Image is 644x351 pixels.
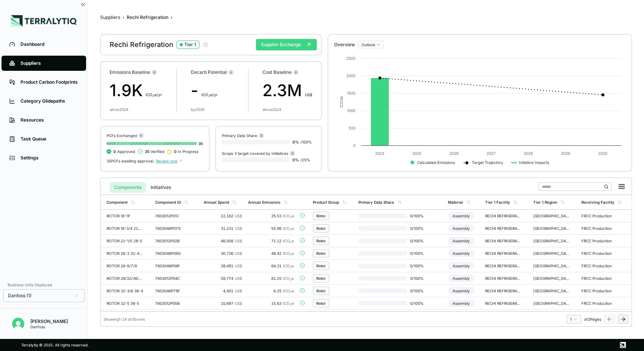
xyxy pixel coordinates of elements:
text: tCO e [339,96,344,108]
span: 0 / 100 % [407,301,431,306]
div: 48.42 [248,251,294,256]
div: RECHI REFRIGERATION (DONGGUAN) CO., - [GEOGRAPHIC_DATA] [485,214,521,218]
span: US$ [305,92,312,97]
sub: 2 [290,215,292,219]
div: [GEOGRAPHIC_DATA] [533,239,570,243]
div: ROTOR 18-1P [107,214,143,218]
div: Material [448,200,463,204]
div: FRCC Production [581,226,618,231]
div: FRCC Production [581,251,618,256]
div: 10,697 [204,301,242,306]
div: FRCC Production [581,301,618,306]
div: FRCC Production [581,214,618,218]
sub: 2 [290,303,292,306]
div: since 2024 [262,107,281,112]
text: 1500 [347,91,355,95]
sub: 2 [290,290,292,294]
text: 2024 [375,151,385,156]
div: 7603012P05B [155,301,192,306]
div: Rechi Refrigeration [110,40,209,49]
span: Danfoss (1) [8,293,31,299]
text: 2027 [487,151,496,156]
div: [PERSON_NAME] [30,318,68,324]
div: Cost Baseline [262,69,312,75]
div: Annual Spend [204,200,229,204]
div: Assembly [448,237,474,245]
div: [GEOGRAPHIC_DATA] [533,289,570,293]
text: 2028 [524,151,533,156]
div: PCFs Exchanged [107,133,203,138]
span: 0 % [292,140,299,144]
div: Settings [20,155,79,161]
text: 500 [349,126,355,130]
span: US$ [235,289,242,293]
div: since 2024 [110,107,128,112]
div: RECHI REFRIGERATION (DONGGUAN) CO., - [GEOGRAPHIC_DATA] [485,276,521,281]
div: Tier 1 [184,42,196,48]
span: 35 PCFs awaiting approval. [107,159,154,163]
div: Assembly [448,287,474,295]
span: Verified [145,149,164,154]
div: Dashboard [20,41,79,47]
span: 0 / 100 % [407,251,431,256]
sub: 2 [290,278,292,281]
button: Components [110,182,146,193]
div: 30,736 [204,251,242,256]
div: Suppliers [20,60,79,66]
div: Rotor [316,239,326,243]
sub: 2 [290,240,292,244]
button: Open user button [9,315,27,333]
span: US$ [235,251,242,256]
span: t CO e/yr [201,92,218,97]
div: Rotor [316,301,326,306]
span: US$ [235,214,242,218]
div: Rotor [316,226,326,231]
div: ROTOR 28-6/7/9 [107,264,143,268]
span: tCO e [283,251,294,256]
div: 71.12 [248,239,294,243]
span: tCO e [283,264,294,268]
sub: 2 [290,253,292,256]
div: Primary Data Share [358,200,394,204]
div: Scope 3 target covered by Initiatives [222,150,295,156]
div: RECHI REFRIGERATION (DONGGUAN) CO., - [GEOGRAPHIC_DATA] [485,239,521,243]
span: US$ [235,226,242,231]
div: FRCC Production [581,289,618,293]
div: 1 [570,317,578,321]
text: Initiative Impacts [519,160,549,165]
img: Logo [11,15,77,27]
div: Product Carbon Footprints [20,79,79,85]
span: 0 [113,149,116,154]
sub: 2 [152,94,154,98]
button: Supplier Exchange [256,39,317,50]
div: 35.53 [248,214,294,218]
div: Overview [334,42,355,48]
div: 31,231 [204,226,242,231]
text: 2030 [598,151,607,156]
div: Component [107,200,127,204]
text: 2025 [412,151,421,156]
div: Product Group [313,200,339,204]
div: Tier 1 Facility [485,200,510,204]
div: 1.9K [110,78,162,103]
div: Category Glidepaths [20,98,79,104]
text: 2500 [346,56,355,61]
div: RECHI REFRIGERATION (DONGGUAN) CO., - [GEOGRAPHIC_DATA] [485,301,521,306]
div: Business Units Displayed [3,280,85,289]
text: Calculated Emissions [417,160,455,165]
div: 39,491 [204,264,242,268]
span: 0 / 100 % [407,289,431,293]
span: / 25 % [300,158,310,162]
div: ROTOR 22-1/5 28-5 [107,239,143,243]
div: Tier 1 Region [533,200,557,204]
div: [GEOGRAPHIC_DATA] [533,264,570,268]
button: Initiatives [146,182,176,193]
div: Rotor [316,264,326,268]
div: Decarb Potential [191,69,234,75]
span: US$ [235,239,242,243]
div: Component ID [155,200,181,204]
div: Showing 1 - 24 of 35 rows [104,317,145,321]
div: Primary Data Share [222,133,264,138]
div: RECHI REFRIGERATION (DONGGUAN) CO., - [GEOGRAPHIC_DATA] [485,251,521,256]
span: tCO e [283,276,294,281]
